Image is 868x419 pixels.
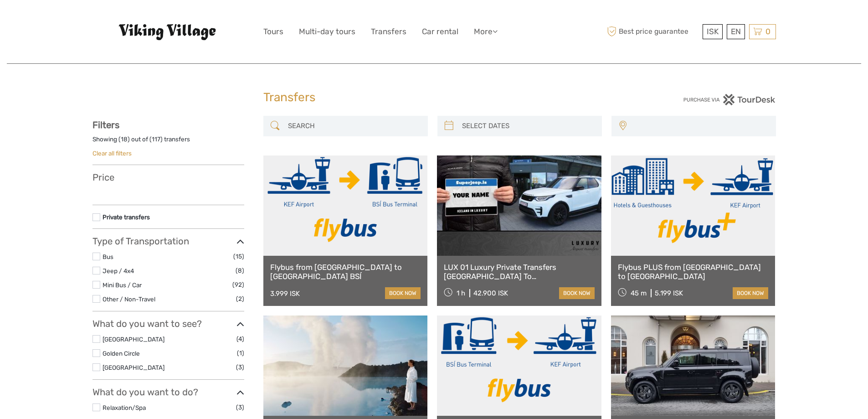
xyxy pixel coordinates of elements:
input: SELECT DATES [458,118,597,134]
span: 1 h [457,289,465,297]
a: Clear all filters [92,150,132,157]
h3: Type of Transportation [92,236,244,247]
span: (4) [236,334,244,344]
a: Other / Non-Travel [103,295,155,303]
a: [GEOGRAPHIC_DATA] [103,336,164,343]
label: 18 [121,135,128,144]
a: book now [559,287,595,299]
span: (3) [236,362,244,372]
a: Transfers [371,25,406,38]
a: Private transfers [103,213,150,221]
a: Flybus PLUS from [GEOGRAPHIC_DATA] to [GEOGRAPHIC_DATA] [618,263,769,281]
h3: Price [92,172,244,183]
a: Car rental [422,25,458,38]
span: (8) [236,265,244,276]
a: Multi-day tours [299,25,355,38]
a: [GEOGRAPHIC_DATA] [103,364,164,371]
span: 45 m [631,289,647,297]
span: (3) [236,402,244,413]
div: EN [727,24,745,39]
div: 5.199 ISK [655,289,683,297]
div: 3.999 ISK [270,290,300,298]
a: More [474,25,498,38]
a: Relaxation/Spa [103,404,146,411]
a: Flybus from [GEOGRAPHIC_DATA] to [GEOGRAPHIC_DATA] BSÍ [270,263,421,281]
div: Showing ( ) out of ( ) transfers [92,135,244,149]
span: (15) [233,251,244,262]
a: Bus [103,253,113,260]
span: ISK [707,27,719,36]
img: Viking Village - Hótel Víking [118,23,218,41]
label: 117 [152,135,160,144]
h3: What do you want to see? [92,318,244,329]
h3: What do you want to do? [92,387,244,398]
span: (92) [232,279,244,290]
a: book now [385,287,421,299]
div: 42.900 ISK [473,289,508,297]
span: 0 [764,27,772,36]
a: Tours [263,25,283,38]
a: Mini Bus / Car [103,281,142,289]
h1: Transfers [263,90,605,105]
strong: Filters [92,119,119,130]
a: LUX 01 Luxury Private Transfers [GEOGRAPHIC_DATA] To [GEOGRAPHIC_DATA] [444,263,595,281]
img: PurchaseViaTourDesk.png [683,94,776,105]
span: (1) [237,348,244,358]
input: SEARCH [284,118,423,134]
a: Jeep / 4x4 [103,267,134,274]
a: Golden Circle [103,350,140,357]
span: (2) [236,294,244,304]
span: Best price guarantee [605,24,700,39]
a: book now [733,287,768,299]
